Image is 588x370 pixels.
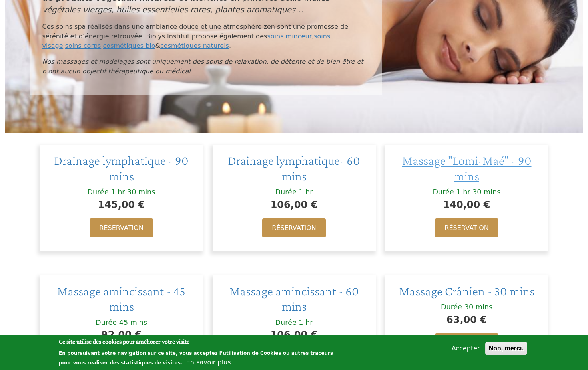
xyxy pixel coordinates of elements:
div: 1 hr 30 mins [111,188,155,197]
p: Ces soins spa réalisés dans une ambiance douce et une atmosphère zen sont une promesse de sérénit... [42,22,370,51]
a: cosmétiques naturels [160,42,229,49]
div: 1 hr [299,318,313,327]
p: En poursuivant votre navigation sur ce site, vous acceptez l’utilisation de Cookies ou autres tra... [59,350,333,366]
div: 45 mins [119,318,147,327]
div: 1 hr 30 mins [456,188,500,197]
div: Durée [441,303,462,312]
div: Durée [88,188,109,197]
a: Massage amincissant - 60 mins [229,284,359,313]
div: Durée [275,188,297,197]
a: Drainage lymphatique- 60 mins [228,153,360,183]
div: 106,00 € [221,327,368,342]
button: Non, merci. [485,342,527,355]
div: Durée [96,318,117,327]
a: Réservation [435,333,498,352]
div: 92,00 € [48,327,195,342]
a: Réservation [90,218,153,237]
a: Réservation [262,218,325,237]
button: En savoir plus [186,358,231,367]
button: Accepter [448,344,483,353]
div: 30 mins [464,303,492,312]
a: soins corps [65,42,101,49]
div: Durée [275,318,297,327]
a: soins minceur [267,32,312,40]
a: cosmétiques bio [103,42,155,49]
em: Nos massages et modelages sont uniquement des soins de relaxation, de détente et de bien être et ... [42,58,363,75]
a: Réservation [435,218,498,237]
div: Durée [433,188,454,197]
div: 140,00 € [393,197,540,212]
div: 145,00 € [48,197,195,212]
div: 106,00 € [221,197,368,212]
a: Massage amincissant - 45 mins [57,284,185,313]
div: 63,00 € [393,312,540,327]
div: 1 hr [299,188,313,197]
h2: Ce site utilise des cookies pour améliorer votre visite [59,337,341,346]
a: Drainage lymphatique - 90 mins [54,153,189,183]
a: Massage "Lomi-Maé" - 90 mins [402,153,532,183]
a: Massage Crânien - 30 mins [399,284,534,298]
